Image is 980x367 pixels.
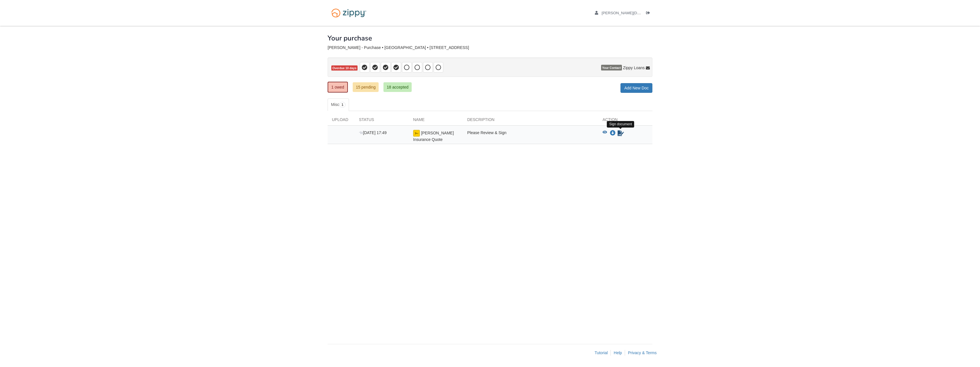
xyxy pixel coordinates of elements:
[646,11,652,17] a: Log out
[620,83,652,93] a: Add New Doc
[623,65,645,71] span: Zippy Loans
[409,117,463,125] div: Name
[353,82,379,92] a: 15 pending
[601,65,622,71] span: Your Contact
[328,6,370,20] img: Logo
[602,11,761,15] span: brandon.schultz.productions@gmail.com
[328,99,349,111] a: Misc
[328,34,372,42] h1: Your purchase
[610,131,616,136] a: Download Schultz Insurance Quote
[463,130,598,142] div: Please Review & Sign
[355,117,409,125] div: Status
[595,350,608,355] a: Tutorial
[328,45,652,50] div: [PERSON_NAME] - Purchase • [GEOGRAPHIC_DATA] • [STREET_ADDRESS]
[595,11,761,17] a: edit profile
[331,65,358,71] span: Overdue 10 days
[617,130,624,137] a: Sign Form
[328,117,355,125] div: Upload
[413,130,420,137] img: Ready for you to esign
[598,117,652,125] div: Action
[603,130,607,136] button: View Schultz Insurance Quote
[614,350,622,355] a: Help
[339,102,346,108] span: 1
[607,121,634,128] div: Sign document
[628,350,657,355] a: Privacy & Terms
[463,117,598,125] div: Description
[328,82,348,93] a: 1 owed
[359,130,387,135] span: [DATE] 17:49
[413,131,454,142] span: [PERSON_NAME] Insurance Quote
[383,82,411,92] a: 18 accepted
